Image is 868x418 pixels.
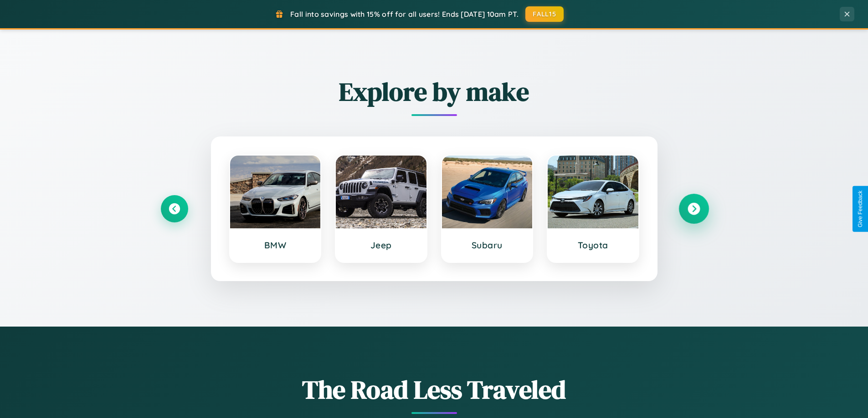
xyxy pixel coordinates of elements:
[451,240,524,251] h3: Subaru
[239,240,312,251] h3: BMW
[161,372,708,407] h1: The Road Less Traveled
[557,240,629,251] h3: Toyota
[290,10,519,19] span: Fall into savings with 15% off for all users! Ends [DATE] 10am PT.
[161,74,708,109] h2: Explore by make
[857,191,863,227] div: Give Feedback
[345,240,417,251] h3: Jeep
[525,6,564,22] button: FALL15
